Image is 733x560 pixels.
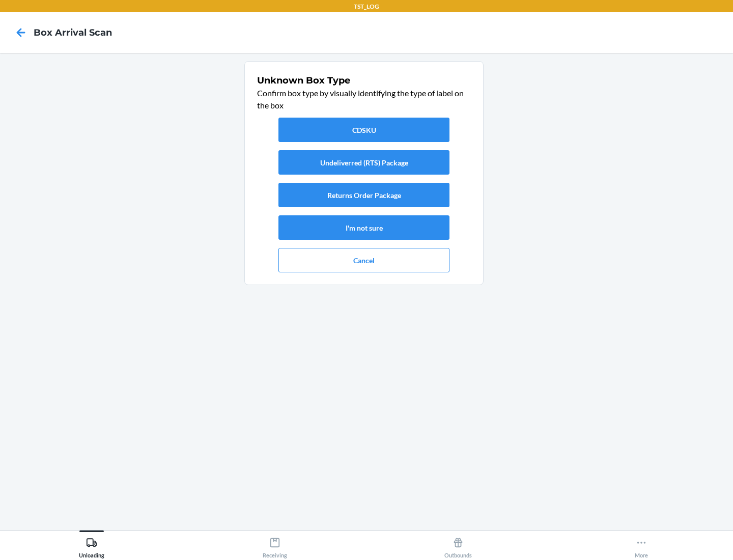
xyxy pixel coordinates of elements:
[366,530,550,558] button: Outbounds
[278,118,449,142] button: CDSKU
[79,533,104,558] div: Unloading
[278,150,449,175] button: Undeliverred (RTS) Package
[278,183,449,207] button: Returns Order Package
[183,530,366,558] button: Receiving
[278,248,449,272] button: Cancel
[34,26,112,39] h4: Box Arrival Scan
[278,215,449,240] button: I'm not sure
[257,74,471,87] h1: Unknown Box Type
[263,533,287,558] div: Receiving
[444,533,472,558] div: Outbounds
[635,533,648,558] div: More
[550,530,733,558] button: More
[257,87,471,111] p: Confirm box type by visually identifying the type of label on the box
[354,2,379,11] p: TST_LOG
